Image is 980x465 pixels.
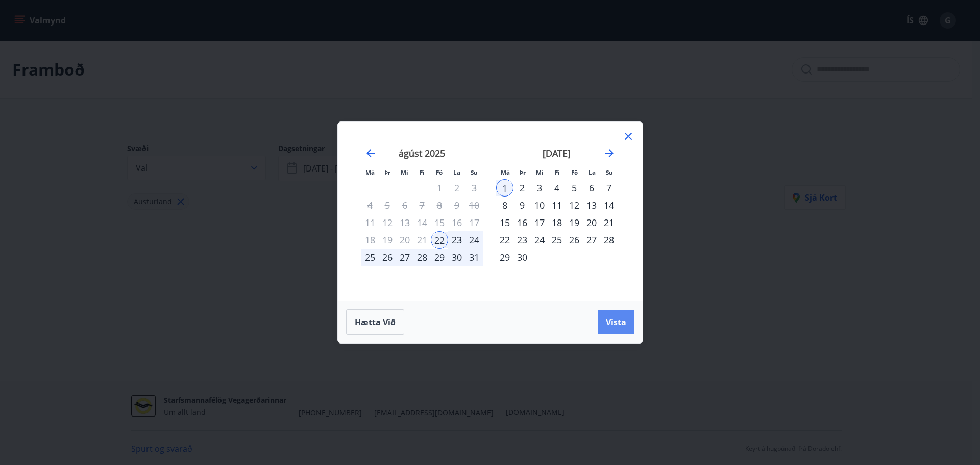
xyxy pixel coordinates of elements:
span: Hætta við [355,316,396,328]
td: Choose laugardagur, 6. september 2025 as your check-out date. It’s available. [583,179,600,197]
div: 25 [548,231,566,249]
td: Not available. miðvikudagur, 13. ágúst 2025 [396,214,413,231]
td: Choose föstudagur, 19. september 2025 as your check-out date. It’s available. [566,214,583,231]
td: Not available. föstudagur, 1. ágúst 2025 [431,179,448,197]
button: Vista [598,310,634,334]
td: Choose mánudagur, 8. september 2025 as your check-out date. It’s available. [496,197,513,214]
div: 13 [583,197,600,214]
td: Choose mánudagur, 22. september 2025 as your check-out date. It’s available. [496,231,513,249]
div: 17 [531,214,548,231]
td: Choose föstudagur, 26. september 2025 as your check-out date. It’s available. [566,231,583,249]
div: 21 [600,214,618,231]
td: Choose laugardagur, 20. september 2025 as your check-out date. It’s available. [583,214,600,231]
small: Fö [436,168,443,176]
td: Not available. þriðjudagur, 19. ágúst 2025 [379,231,396,249]
div: 2 [513,179,531,197]
td: Choose sunnudagur, 21. september 2025 as your check-out date. It’s available. [600,214,618,231]
td: Choose miðvikudagur, 17. september 2025 as your check-out date. It’s available. [531,214,548,231]
td: Choose fimmtudagur, 18. september 2025 as your check-out date. It’s available. [548,214,566,231]
div: Calendar [350,134,630,288]
small: Þr [520,168,526,176]
td: Not available. miðvikudagur, 20. ágúst 2025 [396,231,413,249]
td: Selected. laugardagur, 23. ágúst 2025 [448,231,465,249]
td: Not available. sunnudagur, 3. ágúst 2025 [465,179,483,197]
td: Selected. föstudagur, 29. ágúst 2025 [431,249,448,266]
td: Not available. þriðjudagur, 5. ágúst 2025 [379,197,396,214]
div: 16 [513,214,531,231]
td: Choose laugardagur, 13. september 2025 as your check-out date. It’s available. [583,197,600,214]
small: Mi [401,168,408,176]
td: Choose föstudagur, 5. september 2025 as your check-out date. It’s available. [566,179,583,197]
td: Choose sunnudagur, 28. september 2025 as your check-out date. It’s available. [600,231,618,249]
td: Selected. mánudagur, 25. ágúst 2025 [361,249,379,266]
td: Choose miðvikudagur, 24. september 2025 as your check-out date. It’s available. [531,231,548,249]
div: 30 [513,249,531,266]
td: Not available. sunnudagur, 10. ágúst 2025 [465,197,483,214]
button: Hætta við [346,309,404,335]
small: Mi [536,168,544,176]
div: 23 [448,231,465,249]
div: 11 [548,197,566,214]
td: Not available. þriðjudagur, 12. ágúst 2025 [379,214,396,231]
td: Choose fimmtudagur, 25. september 2025 as your check-out date. It’s available. [548,231,566,249]
td: Not available. fimmtudagur, 7. ágúst 2025 [413,197,431,214]
td: Choose þriðjudagur, 9. september 2025 as your check-out date. It’s available. [513,197,531,214]
div: 22 [496,231,513,249]
small: Su [471,168,478,176]
div: 22 [431,231,448,249]
td: Not available. laugardagur, 16. ágúst 2025 [448,214,465,231]
div: 25 [361,249,379,266]
div: 26 [566,231,583,249]
div: 24 [531,231,548,249]
div: 15 [496,214,513,231]
div: 1 [496,179,513,197]
strong: [DATE] [543,147,571,159]
small: La [589,168,596,176]
small: La [453,168,460,176]
div: 30 [448,249,465,266]
small: Fi [420,168,425,176]
td: Selected. miðvikudagur, 27. ágúst 2025 [396,249,413,266]
small: Má [365,168,375,176]
td: Not available. fimmtudagur, 21. ágúst 2025 [413,231,431,249]
td: Choose sunnudagur, 7. september 2025 as your check-out date. It’s available. [600,179,618,197]
small: Fi [555,168,560,176]
small: Má [501,168,510,176]
td: Choose laugardagur, 27. september 2025 as your check-out date. It’s available. [583,231,600,249]
td: Choose þriðjudagur, 23. september 2025 as your check-out date. It’s available. [513,231,531,249]
small: Þr [384,168,390,176]
div: 23 [513,231,531,249]
div: 9 [513,197,531,214]
div: 8 [496,197,513,214]
div: Move forward to switch to the next month. [603,147,616,159]
div: 14 [600,197,618,214]
td: Selected. sunnudagur, 31. ágúst 2025 [465,249,483,266]
td: Selected as end date. mánudagur, 1. september 2025 [496,179,513,197]
td: Choose föstudagur, 12. september 2025 as your check-out date. It’s available. [566,197,583,214]
td: Choose þriðjudagur, 16. september 2025 as your check-out date. It’s available. [513,214,531,231]
td: Selected as start date. föstudagur, 22. ágúst 2025 [431,231,448,249]
div: 27 [583,231,600,249]
div: 6 [583,179,600,197]
td: Choose miðvikudagur, 10. september 2025 as your check-out date. It’s available. [531,197,548,214]
div: 5 [566,179,583,197]
div: 28 [600,231,618,249]
td: Not available. laugardagur, 9. ágúst 2025 [448,197,465,214]
td: Selected. laugardagur, 30. ágúst 2025 [448,249,465,266]
div: 3 [531,179,548,197]
td: Selected. fimmtudagur, 28. ágúst 2025 [413,249,431,266]
div: 12 [566,197,583,214]
div: Move backward to switch to the previous month. [364,147,377,159]
td: Not available. föstudagur, 15. ágúst 2025 [431,214,448,231]
td: Not available. sunnudagur, 17. ágúst 2025 [465,214,483,231]
div: 31 [465,249,483,266]
td: Choose miðvikudagur, 3. september 2025 as your check-out date. It’s available. [531,179,548,197]
div: 19 [566,214,583,231]
small: Fö [571,168,578,176]
td: Choose sunnudagur, 14. september 2025 as your check-out date. It’s available. [600,197,618,214]
strong: ágúst 2025 [399,147,445,159]
div: 7 [600,179,618,197]
td: Choose mánudagur, 15. september 2025 as your check-out date. It’s available. [496,214,513,231]
div: 29 [496,249,513,266]
td: Choose fimmtudagur, 4. september 2025 as your check-out date. It’s available. [548,179,566,197]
